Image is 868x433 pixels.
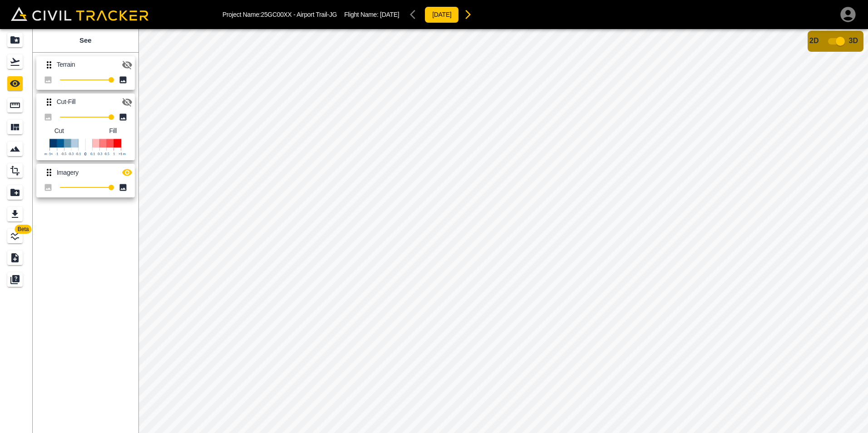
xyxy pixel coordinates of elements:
[380,11,399,18] span: [DATE]
[809,37,819,44] span: 2D
[424,6,459,23] button: [DATE]
[849,37,858,44] span: 3D
[344,11,399,18] p: Flight Name:
[222,11,337,18] p: Project Name: 25GC00XX - Airport Trail-JG
[11,7,148,21] img: Civil Tracker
